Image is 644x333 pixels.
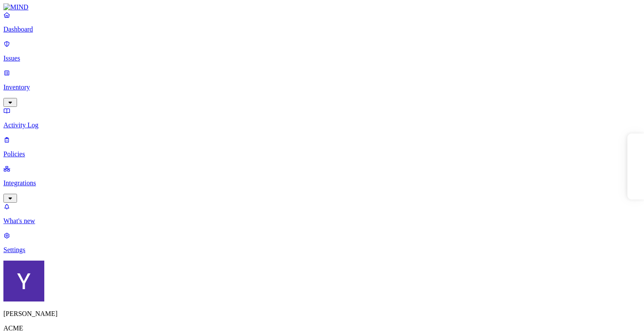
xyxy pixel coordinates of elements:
[3,55,641,62] p: Issues
[3,3,641,11] a: MIND
[3,69,641,106] a: Inventory
[3,26,641,33] p: Dashboard
[3,310,641,318] p: [PERSON_NAME]
[3,83,641,91] p: Inventory
[3,179,641,187] p: Integrations
[3,232,641,254] a: Settings
[3,261,44,301] img: Yana Orhov
[3,136,641,158] a: Policies
[3,324,641,332] p: ACME
[3,150,641,158] p: Policies
[3,121,641,129] p: Activity Log
[3,217,641,225] p: What's new
[3,246,641,254] p: Settings
[3,203,641,225] a: What's new
[3,107,641,129] a: Activity Log
[3,40,641,62] a: Issues
[3,165,641,201] a: Integrations
[3,3,29,11] img: MIND
[3,11,641,33] a: Dashboard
